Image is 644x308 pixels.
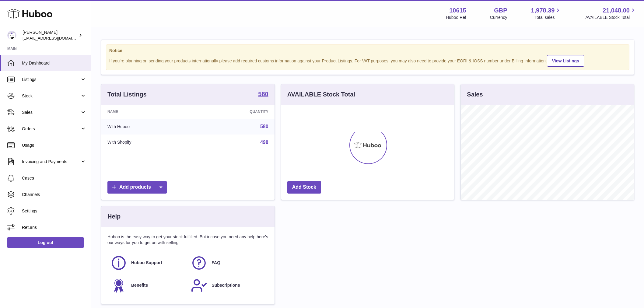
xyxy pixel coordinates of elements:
a: 580 [260,124,268,129]
span: Stock [22,93,80,99]
a: 1,978.39 Total sales [531,6,562,20]
img: internalAdmin-10615@internal.huboo.com [7,31,16,40]
span: Benefits [131,282,148,288]
h3: Sales [467,90,483,99]
h3: AVAILABLE Stock Total [287,90,355,99]
span: Total sales [534,15,562,20]
span: Orders [22,126,80,132]
a: Add Stock [287,181,321,194]
a: Subscriptions [191,277,265,294]
a: 21,048.00 AVAILABLE Stock Total [585,6,637,20]
a: FAQ [191,255,265,271]
th: Quantity [195,105,275,119]
a: Benefits [110,277,185,294]
div: Huboo Ref [446,15,466,20]
span: AVAILABLE Stock Total [585,15,637,20]
div: If you're planning on sending your products internationally please add required customs informati... [109,54,626,67]
td: With Shopify [101,135,195,150]
a: 580 [258,91,268,98]
td: With Huboo [101,119,195,135]
strong: Notice [109,48,626,54]
span: Listings [22,77,80,82]
h3: Total Listings [107,90,147,99]
span: Usage [22,142,86,148]
span: Returns [22,225,86,230]
span: Settings [22,208,86,214]
h3: Help [107,212,121,221]
strong: 10615 [449,6,466,15]
a: Huboo Support [110,255,185,271]
p: Huboo is the easy way to get your stock fulfilled. But incase you need any help here's our ways f... [107,234,268,246]
span: Cases [22,175,86,181]
span: Subscriptions [212,282,240,288]
div: [PERSON_NAME] [23,30,77,41]
strong: 580 [258,91,268,97]
span: FAQ [212,260,220,266]
span: Channels [22,192,86,198]
a: Add products [107,181,167,194]
div: Currency [490,15,507,20]
span: Invoicing and Payments [22,159,80,165]
span: My Dashboard [22,60,86,66]
a: View Listings [547,55,584,67]
span: [EMAIL_ADDRESS][DOMAIN_NAME] [23,36,89,40]
span: 21,048.00 [603,6,630,15]
span: 1,978.39 [531,6,555,15]
th: Name [101,105,195,119]
strong: GBP [494,6,507,15]
a: Log out [7,237,84,248]
span: Huboo Support [131,260,162,266]
span: Sales [22,110,80,115]
a: 498 [260,140,268,145]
